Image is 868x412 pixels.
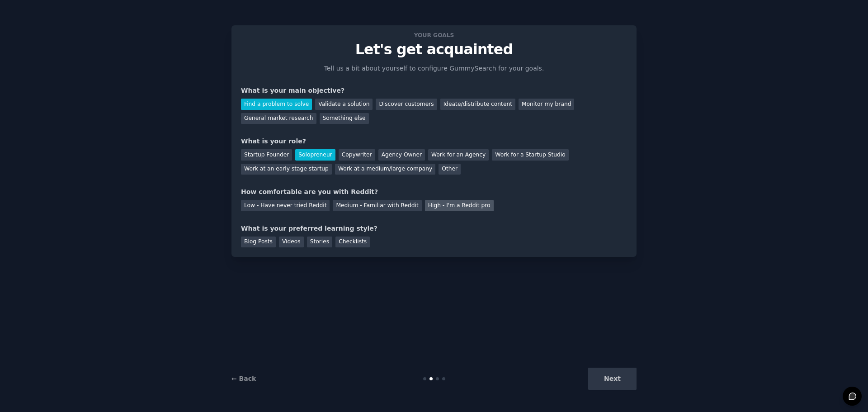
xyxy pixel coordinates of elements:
[241,42,627,57] p: Let's get acquainted
[412,30,456,40] span: Your goals
[335,164,435,175] div: Work at a medium/large company
[231,375,256,382] a: ← Back
[241,224,627,233] div: What is your preferred learning style?
[439,164,461,175] div: Other
[307,237,332,248] div: Stories
[241,149,292,161] div: Startup Founder
[315,99,373,110] div: Validate a solution
[519,99,574,110] div: Monitor my brand
[241,137,627,146] div: What is your role?
[241,200,330,211] div: Low - Have never tried Reddit
[241,164,332,175] div: Work at an early stage startup
[241,187,627,197] div: How comfortable are you with Reddit?
[279,237,304,248] div: Videos
[376,99,437,110] div: Discover customers
[295,149,335,161] div: Solopreneur
[425,200,494,211] div: High - I'm a Reddit pro
[440,99,515,110] div: Ideate/distribute content
[241,86,627,95] div: What is your main objective?
[320,64,548,73] p: Tell us a bit about yourself to configure GummySearch for your goals.
[320,113,369,124] div: Something else
[333,200,421,211] div: Medium - Familiar with Reddit
[335,237,370,248] div: Checklists
[428,149,489,161] div: Work for an Agency
[492,149,568,161] div: Work for a Startup Studio
[241,237,276,248] div: Blog Posts
[339,149,375,161] div: Copywriter
[241,99,312,110] div: Find a problem to solve
[241,113,316,124] div: General market research
[378,149,425,161] div: Agency Owner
